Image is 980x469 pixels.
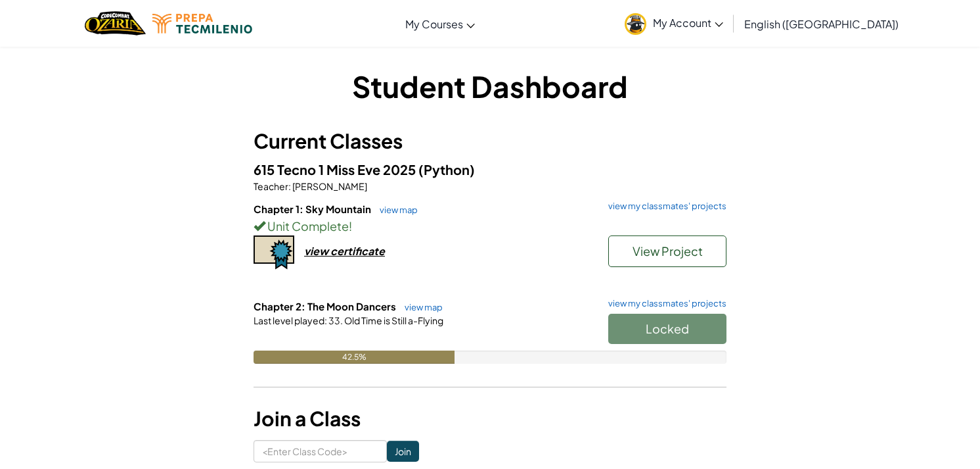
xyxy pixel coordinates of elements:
h1: Student Dashboard [254,66,726,107]
img: Home [85,10,146,37]
img: Tecmilenio logo [152,14,252,34]
a: Ozaria by CodeCombat logo [85,10,146,37]
span: : [288,180,291,192]
input: <Enter Class Code> [254,440,387,462]
a: view certificate [254,244,385,258]
span: Last level played [254,314,324,326]
span: English ([GEOGRAPHIC_DATA]) [744,17,899,31]
a: My Courses [399,6,481,41]
img: certificate-icon.png [254,235,294,270]
a: My Account [618,3,730,44]
span: My Courses [405,17,463,31]
span: 33. [327,314,343,326]
div: 42.5% [254,351,455,364]
a: English ([GEOGRAPHIC_DATA]) [738,6,905,41]
button: View Project [608,235,726,267]
a: view map [398,302,443,312]
a: view my classmates' projects [602,299,726,308]
span: Chapter 2: The Moon Dancers [254,300,398,312]
span: Unit Complete [265,218,349,234]
span: ! [349,218,352,234]
span: Teacher [254,180,288,192]
a: view my classmates' projects [602,202,726,210]
span: Chapter 1: Sky Mountain [254,203,373,215]
h3: Current Classes [254,126,726,156]
img: avatar [625,13,646,35]
span: My Account [653,16,723,30]
span: View Project [633,243,703,259]
span: : [324,314,327,326]
span: [PERSON_NAME] [291,180,367,192]
h3: Join a Class [254,404,726,433]
span: Old Time is Still a-Flying [343,314,443,326]
span: 615 Tecno 1 Miss Eve 2025 [254,161,418,178]
div: view certificate [304,244,385,258]
a: view map [373,205,418,215]
span: (Python) [418,161,475,178]
input: Join [387,441,419,462]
